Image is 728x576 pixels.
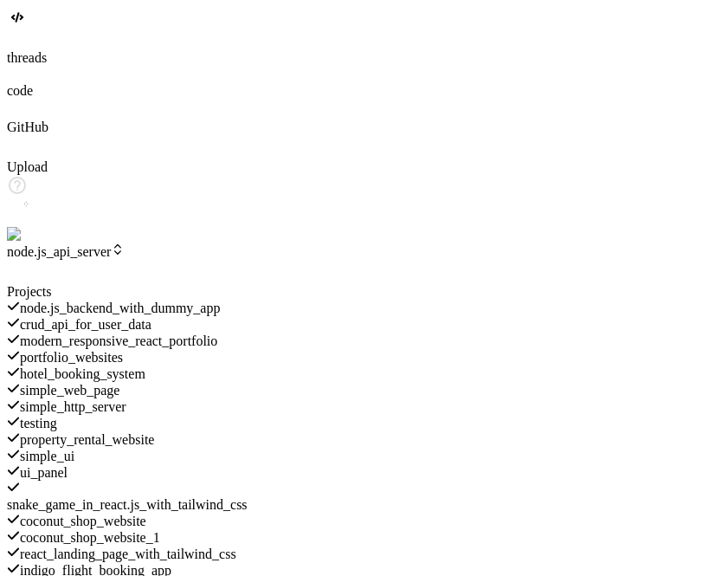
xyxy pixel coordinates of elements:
[20,366,145,381] span: hotel_booking_system
[7,83,33,98] label: code
[7,244,125,259] span: node.js_api_server
[20,465,68,480] span: ui_panel
[7,159,48,174] label: Upload
[20,416,57,430] span: testing
[20,317,151,332] span: crud_api_for_user_data
[20,514,146,528] span: coconut_shop_website
[20,383,120,398] span: simple_web_page
[20,530,160,545] span: coconut_shop_website_1
[20,301,221,315] span: node.js_backend_with_dummy_app
[20,547,236,561] span: react_landing_page_with_tailwind_css
[20,432,155,447] span: property_rental_website
[20,350,123,365] span: portfolio_websites
[7,120,48,134] label: GitHub
[7,50,47,65] label: threads
[7,284,242,300] div: Projects
[7,497,248,512] span: snake_game_in_react.js_with_tailwind_css
[20,449,74,463] span: simple_ui
[20,333,217,348] span: modern_responsive_react_portfolio
[20,399,126,414] span: simple_http_server
[7,227,63,243] img: settings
